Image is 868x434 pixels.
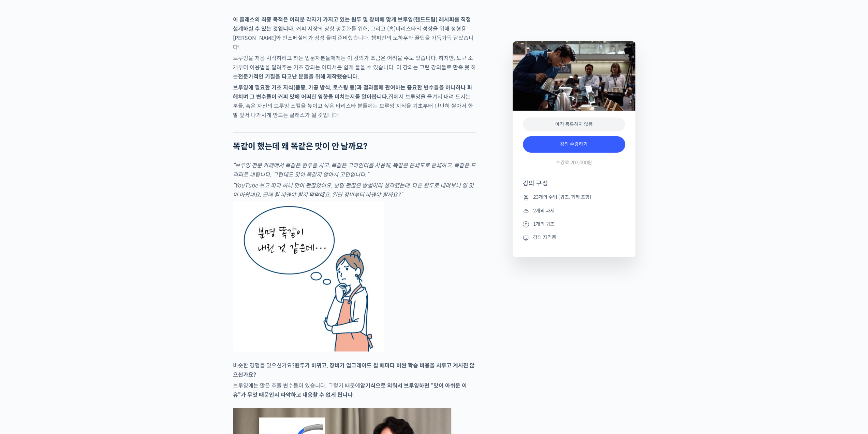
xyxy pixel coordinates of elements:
[88,216,131,234] a: 설정
[233,83,476,120] p: 집에서 브루잉을 즐겨서 내려 드시는 분들, 혹은 자신의 브루잉 스킬을 높이고 싶은 바리스타 분들께는 브루잉 지식을 기초부터 탄탄히 쌓아서 한발 앞서 나가시게 만드는 클래스가 ...
[523,220,625,228] li: 1개의 퀴즈
[238,73,359,80] strong: 전문가적인 기질을 타고난 분들을 위해 제작됐습니다.
[233,15,476,52] p: . 커피 시장의 상향 평준화를 위해, 그리고 (홈)바리스타의 성장을 위해 정형용 [PERSON_NAME]와 언스페셜티가 정성 들여 준비했습니다. 챔피언의 노하우와 꿀팁을 가득...
[556,159,592,166] span: 수강료 207,000원
[233,361,476,379] p: 비슷한 경험들 있으신가요?
[233,381,476,399] p: 브루잉에는 많은 추출 변수들이 있습니다. 그렇기 때문에 .
[233,362,475,378] strong: 원두가 바뀌고, 장비가 업그레이드 될 때마다 비싼 학습 비용을 치루고 계시진 않으신가요?
[62,227,71,233] span: 대화
[523,234,625,242] li: 강의 자격증
[2,216,45,234] a: 홈
[523,136,625,153] a: 강의 수강하기
[523,193,625,201] li: 23개의 수업 (퀴즈, 과제 포함)
[21,227,26,232] span: 홈
[233,382,467,398] strong: 암기식으로 외워서 브루잉하면 “맛이 아쉬운 이유”가 무엇 때문인지 파악하고 대응할 수 없게 됩니다
[233,84,472,100] strong: 브루잉에 필요한 기초 지식(품종, 가공 방식, 로스팅 등)과 결과물에 관여하는 중요한 변수들을 하나하나 파헤치며 그 변수들이 커피 맛에 어떠한 영향을 미치는지를 알아봅니다.
[233,162,476,178] em: “브루잉 전문 카페에서 똑같은 원두를 사고, 똑같은 그라인더를 사용해, 똑같은 분쇄도로 분쇄하고, 똑같은 드리퍼로 내립니다. 그런데도 맛이 똑같지 않아서 고민입니다.”
[233,16,471,32] strong: 이 클래스의 최종 목적은 여러분 각자가 가지고 있는 원두 및 장비에 맞게 브루잉(핸드드립) 레시피를 직접 설계하실 수 있는 것입니다
[233,182,474,198] em: “YouTube 보고 따라 하니 맛이 괜찮았어요. 분명 괜찮은 방법이라 생각했는데, 다른 원두로 내려보니 영 맛이 아쉽네요. 근데 뭘 바꿔야 할지 막막해요. 일단 장비부터 바...
[523,207,625,215] li: 2개의 과제
[105,227,114,232] span: 설정
[233,54,476,81] p: 브루잉을 처음 시작하려고 하는 입문자분들에게는 이 강의가 조금은 어려울 수도 있습니다. 하지만, 도구 소개부터 이용법을 알려주는 기초 강의는 어디서든 쉽게 들을 수 있습니다....
[523,179,625,193] h4: 강의 구성
[523,117,625,131] div: 아직 등록하지 않음
[45,216,88,234] a: 대화
[233,141,367,152] strong: 똑같이 했는데 왜 똑같은 맛이 안 날까요?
